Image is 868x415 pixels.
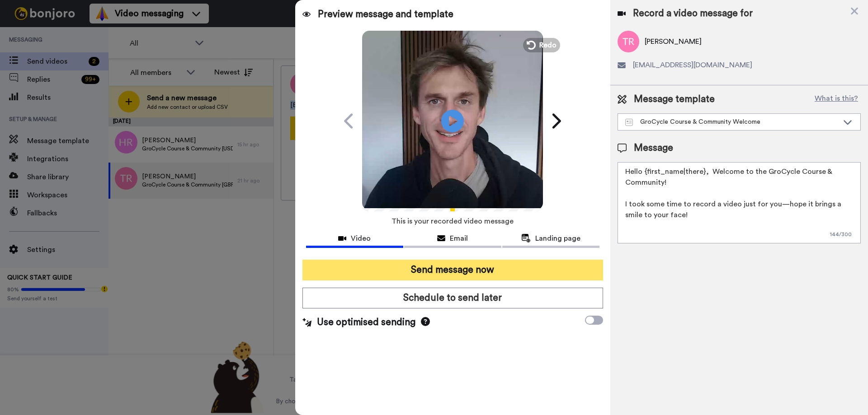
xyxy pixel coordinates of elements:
span: [EMAIL_ADDRESS][DOMAIN_NAME] [633,60,752,70]
span: This is your recorded video message [392,211,514,231]
span: Message [634,141,673,155]
button: What is this? [812,93,861,106]
button: Send message now [302,260,603,280]
span: Use optimised sending [317,316,415,329]
button: Schedule to send later [302,288,603,308]
img: Message-temps.svg [625,119,633,126]
span: Video [351,233,371,244]
span: Email [450,233,468,244]
textarea: Hello {first_name|there}, Welcome to the GroCycle Course & Community! I took some time to record ... [618,162,861,243]
span: Message template [634,93,715,106]
span: Landing page [535,233,580,244]
div: GroCycle Course & Community Welcome [625,117,839,126]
